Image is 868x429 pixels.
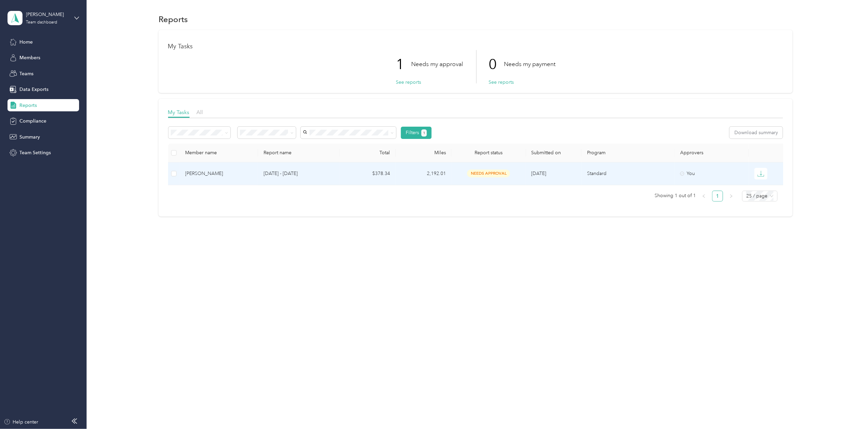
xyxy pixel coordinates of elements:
span: Compliance [19,117,46,125]
span: 1 [423,130,425,136]
div: [PERSON_NAME] [185,170,253,177]
button: 1 [421,129,427,137]
span: left [702,194,706,198]
button: Help center [4,418,39,426]
th: Member name [180,144,258,162]
p: [DATE] - [DATE] [264,170,334,177]
td: $378.34 [340,162,396,185]
button: Download summary [730,127,783,139]
button: See reports [396,79,421,86]
div: Total [345,150,390,156]
h1: Reports [159,16,188,23]
a: 1 [713,191,723,201]
div: Member name [185,150,253,156]
span: All [197,109,203,115]
p: Standard [587,170,669,177]
th: Approvers [675,144,749,162]
span: My Tasks [168,109,190,115]
span: Data Exports [19,86,48,93]
span: [DATE] [532,171,547,176]
td: 2,192.01 [396,162,452,185]
th: Program [582,144,675,162]
button: Filters1 [401,127,432,139]
span: Team Settings [19,149,51,156]
th: Submitted on [526,144,582,162]
span: Members [19,54,40,61]
div: You [680,170,744,177]
p: 0 [489,50,504,79]
span: 25 / page [746,191,774,201]
th: Report name [258,144,340,162]
button: See reports [489,79,514,86]
span: Teams [19,70,33,77]
li: Previous Page [699,191,709,202]
span: Summary [19,133,40,141]
p: 1 [396,50,411,79]
h1: My Tasks [168,43,783,50]
div: Miles [401,150,446,156]
span: Reports [19,102,37,109]
div: [PERSON_NAME] [26,11,69,18]
span: Report status [457,150,520,156]
p: Needs my approval [411,60,463,68]
span: needs approval [467,170,510,177]
span: Showing 1 out of 1 [655,191,696,201]
p: Needs my payment [504,60,555,68]
span: Home [19,38,33,46]
td: Standard [582,162,675,185]
div: Team dashboard [26,20,58,25]
button: left [699,191,709,202]
button: right [726,191,737,202]
li: Next Page [726,191,737,202]
span: right [729,194,733,198]
li: 1 [712,191,723,202]
iframe: Everlance-gr Chat Button Frame [830,391,868,429]
div: Page Size [742,191,778,202]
